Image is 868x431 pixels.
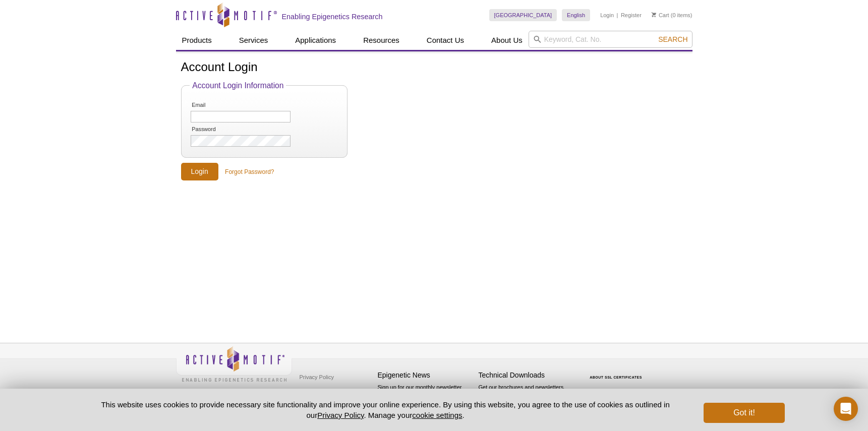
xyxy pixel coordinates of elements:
[289,31,342,50] a: Applications
[357,31,406,50] a: Resources
[181,163,218,180] input: Login
[421,31,470,50] a: Contact Us
[652,12,656,17] img: Your Cart
[580,361,655,383] table: Click to Verify - This site chose Symantec SSL for secure e-commerce and confidential communicati...
[190,81,286,90] legend: Account Login Information
[485,31,529,50] a: About Us
[600,12,614,19] a: Login
[562,9,590,21] a: English
[176,343,292,384] img: Active Motif,
[181,60,687,75] h1: Account Login
[225,167,274,176] a: Forgot Password?
[704,403,784,423] button: Got it!
[378,371,474,380] h4: Epigenetic News
[297,385,350,400] a: Terms & Conditions
[834,397,858,421] div: Open Intercom Messenger
[378,383,474,417] p: Sign up for our monthly newsletter highlighting recent publications in the field of epigenetics.
[317,411,364,419] a: Privacy Policy
[297,370,336,385] a: Privacy Policy
[191,102,242,108] label: Email
[617,9,618,21] li: |
[191,126,242,133] label: Password
[412,411,462,419] button: cookie settings
[489,9,557,21] a: [GEOGRAPHIC_DATA]
[652,9,692,21] li: (0 items)
[658,35,687,43] span: Search
[233,31,274,50] a: Services
[176,31,218,50] a: Products
[282,12,383,21] h2: Enabling Epigenetics Research
[655,35,690,44] button: Search
[652,12,669,19] a: Cart
[529,31,692,48] input: Keyword, Cat. No.
[84,399,687,420] p: This website uses cookies to provide necessary site functionality and improve your online experie...
[590,376,642,379] a: ABOUT SSL CERTIFICATES
[479,371,574,380] h4: Technical Downloads
[621,12,642,19] a: Register
[479,383,574,409] p: Get our brochures and newsletters, or request them by mail.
